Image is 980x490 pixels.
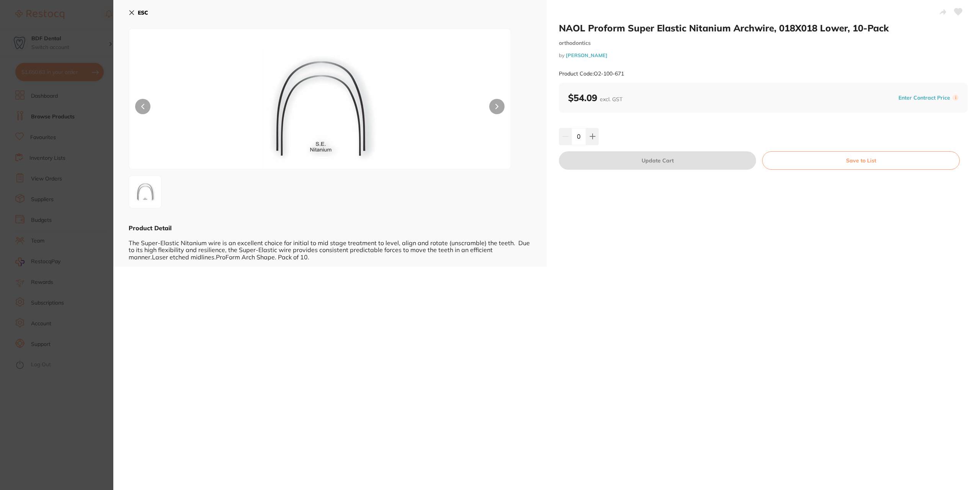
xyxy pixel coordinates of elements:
small: orthodontics [559,40,968,46]
small: Product Code: O2-100-671 [559,70,624,77]
b: ESC [138,9,148,16]
button: Save to List [762,151,960,170]
img: NzEuanBn [205,48,434,169]
h2: NAOL Proform Super Elastic Nitanium Archwire, 018X018 Lower, 10-Pack [559,22,968,34]
div: The Super-Elastic Nitanium wire is an excellent choice for initial to mid stage treatment to leve... [129,232,531,261]
span: excl. GST [600,96,622,103]
label: i [952,95,959,101]
img: NzEuanBn [131,178,159,206]
button: ESC [129,6,148,19]
b: $54.09 [568,92,622,103]
small: by [559,52,968,58]
button: Enter Contract Price [896,94,952,102]
a: [PERSON_NAME] [566,52,608,58]
b: Product Detail [129,224,171,232]
button: Update Cart [559,151,756,170]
